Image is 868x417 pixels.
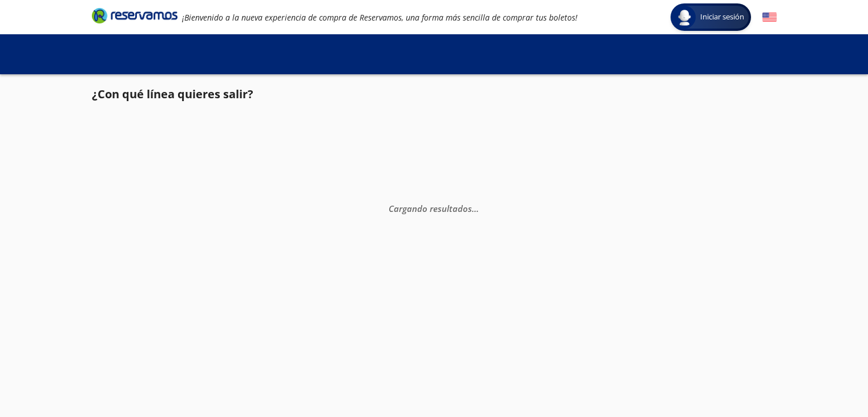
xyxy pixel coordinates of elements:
[389,203,479,214] em: Cargando resultados
[92,7,177,24] i: Brand Logo
[182,12,578,23] em: ¡Bienvenido a la nueva experiencia de compra de Reservamos, una forma más sencilla de comprar tus...
[474,203,477,214] span: .
[477,203,479,214] span: .
[762,10,777,25] button: English
[92,86,253,103] p: ¿Con qué línea quieres salir?
[92,7,177,27] a: Brand Logo
[472,203,474,214] span: .
[696,11,749,23] span: Iniciar sesión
